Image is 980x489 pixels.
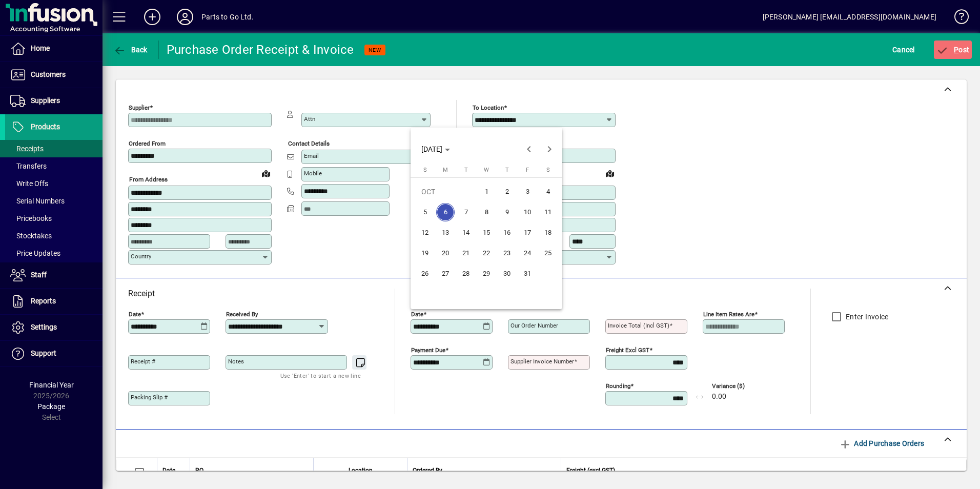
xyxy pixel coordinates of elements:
[436,223,455,242] span: 13
[498,223,516,242] span: 16
[443,167,448,173] span: M
[476,243,497,263] button: Wed Oct 22 2025
[435,222,456,243] button: Mon Oct 13 2025
[415,202,435,222] button: Sun Oct 05 2025
[498,264,516,283] span: 30
[498,182,516,201] span: 2
[497,181,517,202] button: Thu Oct 02 2025
[519,139,539,159] button: Previous month
[477,264,496,283] span: 29
[415,243,435,263] button: Sun Oct 19 2025
[539,139,560,159] button: Next month
[518,182,537,201] span: 3
[477,203,496,221] span: 8
[416,203,434,221] span: 5
[497,243,517,263] button: Thu Oct 23 2025
[498,244,516,262] span: 23
[435,263,456,284] button: Mon Oct 27 2025
[456,263,476,284] button: Tue Oct 28 2025
[539,182,557,201] span: 4
[457,203,475,221] span: 7
[436,264,455,283] span: 27
[497,202,517,222] button: Thu Oct 09 2025
[518,264,537,283] span: 31
[416,264,434,283] span: 26
[538,243,558,263] button: Sat Oct 25 2025
[497,222,517,243] button: Thu Oct 16 2025
[497,263,517,284] button: Thu Oct 30 2025
[435,243,456,263] button: Mon Oct 20 2025
[517,202,538,222] button: Fri Oct 10 2025
[546,167,550,173] span: S
[539,203,557,221] span: 11
[476,181,497,202] button: Wed Oct 01 2025
[539,223,557,242] span: 18
[517,181,538,202] button: Fri Oct 03 2025
[456,243,476,263] button: Tue Oct 21 2025
[477,223,496,242] span: 15
[416,223,434,242] span: 12
[456,202,476,222] button: Tue Oct 07 2025
[517,222,538,243] button: Fri Oct 17 2025
[505,167,509,173] span: T
[415,263,435,284] button: Sun Oct 26 2025
[457,264,475,283] span: 28
[477,182,496,201] span: 1
[498,203,516,221] span: 9
[476,202,497,222] button: Wed Oct 08 2025
[415,181,476,202] td: OCT
[436,244,455,262] span: 20
[423,167,427,173] span: S
[517,243,538,263] button: Fri Oct 24 2025
[477,244,496,262] span: 22
[416,244,434,262] span: 19
[436,203,455,221] span: 6
[464,167,468,173] span: T
[518,223,537,242] span: 17
[517,263,538,284] button: Fri Oct 31 2025
[457,244,475,262] span: 21
[415,222,435,243] button: Sun Oct 12 2025
[421,145,442,153] span: [DATE]
[526,167,529,173] span: F
[538,202,558,222] button: Sat Oct 11 2025
[417,140,454,158] button: Choose month and year
[435,202,456,222] button: Mon Oct 06 2025
[518,203,537,221] span: 10
[539,244,557,262] span: 25
[518,244,537,262] span: 24
[538,222,558,243] button: Sat Oct 18 2025
[538,181,558,202] button: Sat Oct 04 2025
[456,222,476,243] button: Tue Oct 14 2025
[476,222,497,243] button: Wed Oct 15 2025
[476,263,497,284] button: Wed Oct 29 2025
[484,167,489,173] span: W
[457,223,475,242] span: 14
